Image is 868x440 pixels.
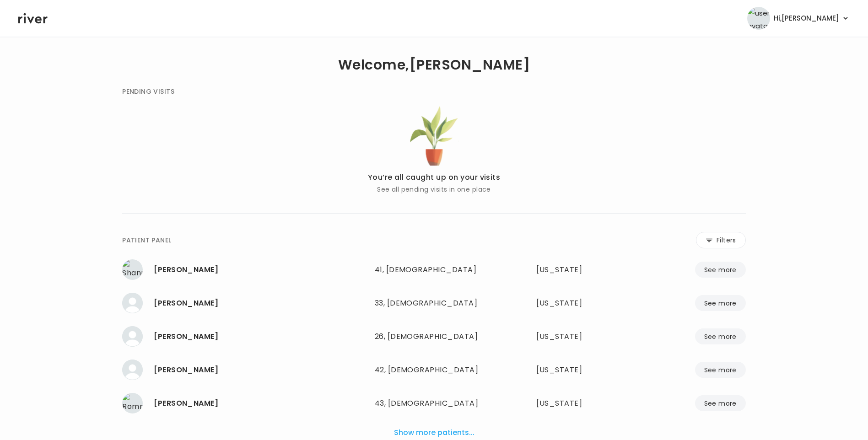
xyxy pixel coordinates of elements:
[368,184,501,195] p: See all pending visits in one place
[154,364,367,376] div: Alexandra Grossman
[536,330,620,343] div: Ohio
[122,393,143,413] img: Rommel Carino
[696,232,746,248] button: Filters
[774,12,839,25] span: Hi, [PERSON_NAME]
[154,297,367,310] div: Chatorra williams
[747,7,770,30] img: user avatar
[536,364,620,376] div: Virginia
[122,360,143,380] img: Alexandra Grossman
[375,330,494,343] div: 26, [DEMOGRAPHIC_DATA]
[122,293,143,313] img: Chatorra williams
[695,328,746,344] button: See more
[536,297,620,310] div: Texas
[695,395,746,411] button: See more
[536,397,620,410] div: Texas
[338,59,530,71] h1: Welcome, [PERSON_NAME]
[154,397,367,410] div: Rommel Carino
[375,263,494,276] div: 41, [DEMOGRAPHIC_DATA]
[536,263,620,276] div: Georgia
[122,235,171,246] div: PATIENT PANEL
[695,362,746,378] button: See more
[368,171,501,184] p: You’re all caught up on your visits
[154,330,367,343] div: Ezra Kinnell
[122,259,143,280] img: Shannon Kail
[747,7,850,30] button: user avatarHi,[PERSON_NAME]
[695,295,746,311] button: See more
[375,397,494,410] div: 43, [DEMOGRAPHIC_DATA]
[375,364,494,376] div: 42, [DEMOGRAPHIC_DATA]
[122,86,174,97] div: PENDING VISITS
[695,262,746,278] button: See more
[154,263,367,276] div: Shannon Kail
[122,326,143,347] img: Ezra Kinnell
[375,297,494,310] div: 33, [DEMOGRAPHIC_DATA]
